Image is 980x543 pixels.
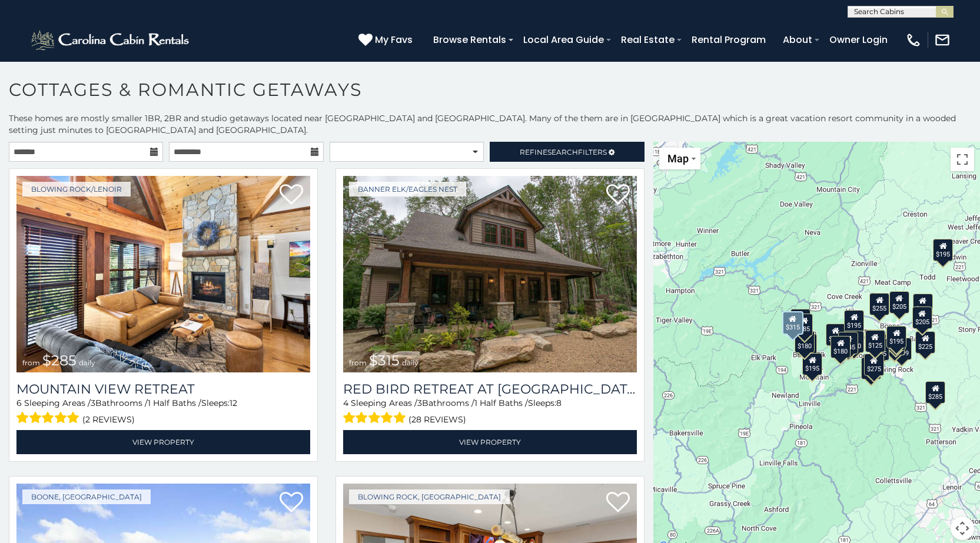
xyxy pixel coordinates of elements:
a: Blowing Rock/Lenoir [22,182,131,196]
a: Add to favorites [280,491,303,515]
span: 12 [230,398,237,408]
a: Blowing Rock, [GEOGRAPHIC_DATA] [349,489,510,504]
img: mail-regular-white.png [934,32,951,48]
span: Search [547,148,578,156]
button: Change map style [659,148,700,169]
a: Red Bird Retreat at [GEOGRAPHIC_DATA] [343,381,637,397]
div: $180 [795,330,815,352]
div: $190 [845,330,865,352]
div: Sleeping Areas / Bathrooms / Sleeps: [16,397,310,427]
div: $235 [790,309,810,331]
span: from [349,358,367,367]
h3: Red Bird Retreat at Eagles Nest [343,381,637,397]
div: $195 [845,310,865,332]
span: $285 [42,352,77,369]
img: phone-regular-white.png [905,32,922,48]
div: Sleeping Areas / Bathrooms / Sleeps: [343,397,637,427]
a: View Property [16,430,310,454]
a: Add to favorites [606,183,630,208]
div: $180 [831,336,851,358]
a: RefineSearchFilters [490,142,644,162]
div: $170 [826,324,846,346]
a: Owner Login [823,29,893,50]
div: $290 [885,333,905,355]
span: 6 [16,398,22,408]
span: Refine Filters [520,148,607,156]
img: Mountain View Retreat [16,176,310,372]
div: $199 [892,337,912,359]
a: Real Estate [615,29,680,50]
div: $200 [913,294,933,316]
div: $195 [803,352,823,375]
span: daily [402,358,418,367]
span: 3 [417,398,422,408]
div: $225 [915,331,935,354]
a: Add to favorites [606,491,630,515]
a: Rental Program [686,29,772,50]
span: 8 [556,398,562,408]
a: Boone, [GEOGRAPHIC_DATA] [22,489,151,504]
span: $315 [369,352,400,369]
div: $195 [887,325,907,348]
div: $145 [839,332,859,354]
a: Browse Rentals [427,29,512,50]
a: Local Area Guide [517,29,610,50]
div: $85 [796,314,813,336]
a: Add to favorites [280,183,303,208]
a: Banner Elk/Eagles Nest [349,182,466,196]
button: Toggle fullscreen view [951,148,974,171]
span: (28 reviews) [408,412,466,427]
button: Map camera controls [951,517,974,540]
a: Mountain View Retreat [16,381,310,397]
div: $275 [864,353,884,375]
div: $205 [912,307,932,329]
div: $125 [865,329,885,352]
img: Red Bird Retreat at Eagles Nest [343,176,637,372]
span: (2 reviews) [82,412,135,427]
img: White-1-2.png [29,28,192,52]
a: Red Bird Retreat at Eagles Nest from $315 daily [343,176,637,372]
div: $315 [782,311,803,335]
a: Mountain View Retreat from $285 daily [16,176,310,372]
span: daily [79,358,95,367]
span: 4 [343,398,348,408]
div: $285 [926,381,946,403]
div: $195 [933,238,953,261]
span: 1 Half Baths / [148,398,201,408]
span: 1 Half Baths / [474,398,528,408]
span: Map [667,152,689,165]
div: $205 [889,291,909,314]
span: My Favs [375,32,413,47]
a: About [777,29,818,50]
div: $255 [870,293,890,315]
span: 3 [91,398,95,408]
a: My Favs [358,32,416,48]
div: $200 [865,329,885,352]
div: $190 [886,328,906,350]
div: $175 [862,357,882,379]
a: View Property [343,430,637,454]
span: from [22,358,40,367]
